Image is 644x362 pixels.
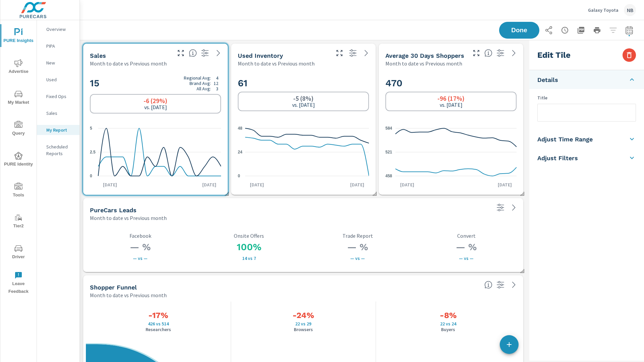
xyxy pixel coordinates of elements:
span: PURE Identity [2,152,35,168]
p: 4 [216,75,218,81]
div: Used [37,75,79,85]
div: NB [624,4,636,16]
h5: Shopper Funnel [90,284,137,291]
text: 584 [385,126,392,130]
p: Regional Avg: [184,75,211,81]
p: Sales [46,110,74,117]
text: 458 [385,173,392,178]
p: Used [46,76,74,83]
div: PIPA [37,41,79,51]
p: Title [537,94,636,101]
p: Month to date vs Previous month [385,59,462,67]
span: Tools [2,183,35,199]
h3: — % [307,241,408,253]
h6: -5 (8%) [293,95,314,102]
span: Driver [2,244,35,261]
p: Overview [46,26,74,33]
div: My Report [37,125,79,135]
p: Month to date vs Previous month [90,214,167,222]
h3: — % [90,241,191,253]
h3: 100% [199,241,299,253]
p: vs. [DATE] [292,102,315,108]
p: Scheduled Reports [46,143,74,157]
p: Month to date vs Previous month [90,291,167,299]
p: All Avg: [197,86,211,91]
p: Fixed Ops [46,93,74,100]
h5: Average 30 Days Shoppers [385,52,464,59]
span: Tier2 [2,214,35,230]
button: Print Report [590,24,604,37]
p: [DATE] [198,181,221,188]
h3: — % [416,241,517,253]
text: 0 [238,173,240,178]
p: — vs — [307,256,408,261]
p: [DATE] [345,181,369,188]
p: [DATE] [395,181,419,188]
p: Convert [416,233,517,239]
p: Facebook [90,233,191,239]
p: [DATE] [493,181,517,188]
p: Galaxy Toyota [588,7,619,13]
span: Advertise [2,59,35,76]
p: — vs — [90,256,191,261]
div: Scheduled Reports [37,142,79,159]
p: Onsite Offers [199,233,299,239]
p: 12 [214,81,218,86]
h6: -6 (29%) [144,97,167,104]
span: PURE Insights [2,28,35,45]
p: Trade Report [307,233,408,239]
text: 24 [238,149,243,154]
div: nav menu [0,20,37,298]
text: 2.5 [90,149,96,154]
button: Make Fullscreen [334,48,345,58]
h3: Edit Tile [537,49,571,61]
span: My Market [2,90,35,106]
text: 0 [90,173,92,178]
h2: 15 [90,75,221,91]
p: Month to date vs Previous month [90,59,167,67]
span: Query [2,121,35,137]
text: 48 [238,126,243,130]
a: See more details in report [508,202,519,213]
h2: 61 [238,77,369,89]
h2: 470 [385,77,517,89]
button: Make Fullscreen [175,48,186,58]
div: Fixed Ops [37,91,79,101]
span: Leave Feedback [2,271,35,296]
button: Select Date Range [623,24,636,37]
div: Sales [37,108,79,118]
span: A rolling 30 day total of daily Shoppers on the dealership website, averaged over the selected da... [484,49,492,57]
h5: Adjust Time Range [537,135,593,143]
h5: Adjust Filters [537,154,578,162]
p: vs. [DATE] [440,102,463,108]
a: See more details in report [508,48,519,58]
a: See more details in report [508,279,519,290]
p: Brand Avg: [190,81,211,86]
h5: PureCars Leads [90,207,137,214]
text: 521 [385,149,392,154]
div: Overview [37,24,79,34]
p: [DATE] [98,181,122,188]
button: Make Fullscreen [471,48,482,58]
span: Know where every customer is during their purchase journey. View customer activity from first cli... [484,281,492,289]
p: — vs — [416,256,517,261]
p: vs. [DATE] [144,104,167,110]
p: My Report [46,127,74,133]
span: Number of vehicles sold by the dealership over the selected date range. [Source: This data is sou... [189,49,197,57]
p: [DATE] [245,181,269,188]
p: 3 [216,86,218,91]
h5: Details [537,76,558,84]
text: 5 [90,126,92,130]
p: 14 vs 7 [199,256,299,261]
div: New [37,58,79,68]
h5: Used Inventory [238,52,283,59]
h6: -96 (17%) [437,95,465,102]
p: PIPA [46,43,74,49]
h5: Sales [90,52,106,59]
p: New [46,59,74,66]
span: Done [506,27,533,33]
button: Done [499,22,539,39]
p: Month to date vs Previous month [238,59,315,67]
